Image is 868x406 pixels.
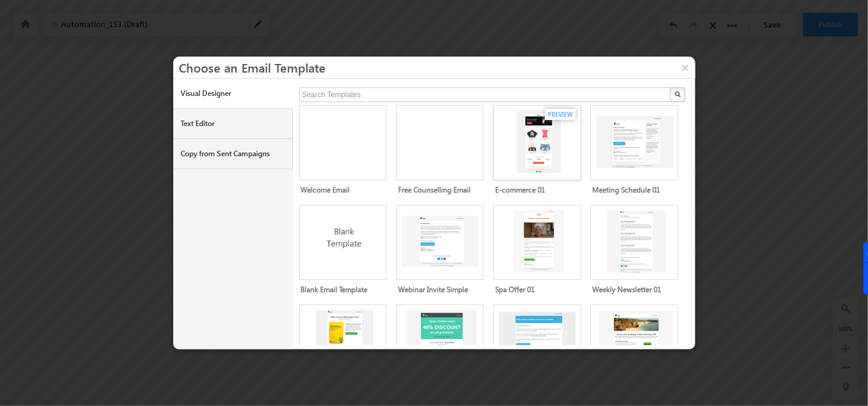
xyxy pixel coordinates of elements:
button: × [676,57,695,78]
a: Meeting Schedule 01 [592,185,660,194]
a: Copy from Sent Campaigns [173,139,293,169]
div: Festival Discount Coupon [401,309,479,389]
img: Ebook Download [304,309,385,373]
input: Search Templates [299,87,671,102]
img: Spa Offer 01 [498,210,579,273]
img: Luxury Tour Package [596,309,677,373]
h3: Choose an Email Template [179,57,695,78]
div: E-commerce 01 [498,110,576,190]
img: Webinar Invite Simple [401,210,482,273]
div: Weekly Newsletter 01 [596,210,673,290]
img: Festival Discount Coupon [401,309,482,373]
div: Webinar Invite Simple [401,210,479,290]
a: Free Counselling Email [398,185,471,194]
div: Luxury Tour Package [596,309,673,389]
img: Free Counselling Email [401,110,482,167]
img: Weekly Newsletter 01 [596,210,677,273]
div: Spa Offer 01 [498,210,576,290]
a: Text Editor [173,109,293,139]
a: Blank Email Template [300,285,367,294]
a: E-commerce 01 [495,185,545,194]
a: Weekly Newsletter 01 [592,285,661,294]
img: Welcome Email [304,110,385,167]
div: PREVIEW [545,109,576,120]
a: Webinar Invite Simple [398,285,468,294]
div: Free Counselling Email [401,110,479,190]
img: Search [674,91,681,97]
a: Welcome Email [300,185,350,194]
img: Free Counseling Session [498,309,579,373]
img: Meeting Schedule 01 [596,110,677,173]
div: Free Counseling Session [498,309,576,389]
a: Spa Offer 01 [495,285,534,294]
img: Blank Email Template [304,210,385,269]
div: Meeting Schedule 01 [596,110,673,190]
div: Welcome Email [304,110,381,190]
img: E-commerce 01 [498,110,579,173]
a: Visual Designer [173,79,293,109]
div: Blank Email Template [304,210,381,290]
div: Ebook Download [304,309,381,389]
